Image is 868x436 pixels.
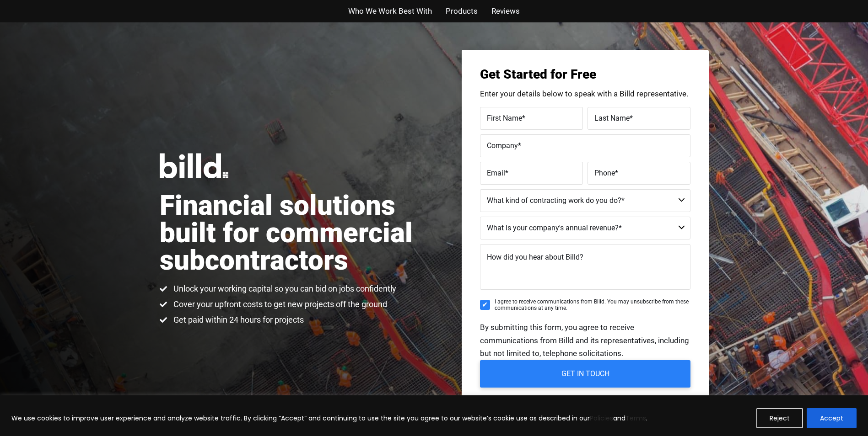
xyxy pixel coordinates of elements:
span: Email [487,168,505,177]
h3: Get Started for Free [480,68,690,81]
p: Enter your details below to speak with a Billd representative. [480,90,690,98]
span: Get paid within 24 hours for projects [171,314,304,325]
a: Who We Work Best With [348,5,432,18]
span: Phone [594,168,615,177]
a: Terms [625,414,646,423]
span: Cover your upfront costs to get new projects off the ground [171,299,387,310]
h1: Financial solutions built for commercial subcontractors [160,192,434,274]
span: How did you hear about Billd? [487,253,583,261]
span: I agree to receive communications from Billd. You may unsubscribe from these communications at an... [495,298,690,312]
p: We use cookies to improve user experience and analyze website traffic. By clicking “Accept” and c... [11,413,647,424]
span: Company [487,141,518,149]
span: Unlock your working capital so you can bid on jobs confidently [171,283,396,294]
span: Last Name [594,113,630,122]
button: Accept [807,408,857,428]
input: I agree to receive communications from Billd. You may unsubscribe from these communications at an... [480,300,490,310]
span: By submitting this form, you agree to receive communications from Billd and its representatives, ... [480,323,689,358]
input: GET IN TOUCH [480,360,690,388]
button: Reject [756,408,803,428]
a: Policies [590,414,613,423]
a: Reviews [491,5,520,18]
a: Products [446,5,478,18]
span: First Name [487,113,522,122]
